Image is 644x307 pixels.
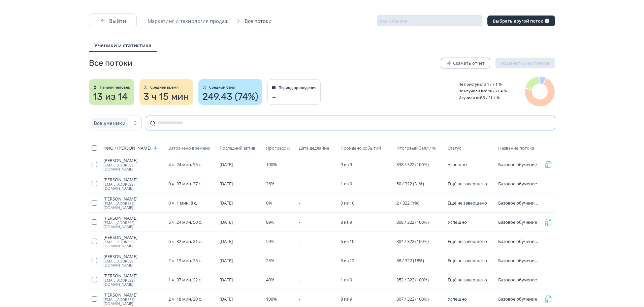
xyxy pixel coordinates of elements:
span: 3 ч 15 мин [143,91,189,102]
span: [PERSON_NAME] [103,273,163,278]
span: - [299,277,300,283]
span: Базовое обучение [498,181,539,186]
span: [PERSON_NAME] [103,235,163,240]
span: [EMAIL_ADDRESS][DOMAIN_NAME] [103,182,163,190]
span: [EMAIL_ADDRESS][DOMAIN_NAME] [103,240,163,248]
span: 25% [266,257,275,264]
span: - [299,257,300,264]
span: Базовое обучение [498,277,539,282]
span: [EMAIL_ADDRESS][DOMAIN_NAME] [103,278,163,286]
span: Прогресс % [266,145,290,151]
a: [PERSON_NAME][EMAIL_ADDRESS][DOMAIN_NAME] [103,196,163,210]
span: Ученики и статистика [94,42,152,49]
span: Успешно [448,296,467,302]
span: Статус [448,145,461,151]
span: [PERSON_NAME] [103,177,163,182]
span: - [299,238,300,244]
span: [PERSON_NAME] [103,215,163,221]
span: 0% [266,200,272,206]
span: [PERSON_NAME] [103,158,163,163]
span: 1 из 9 [341,181,352,187]
span: [PERSON_NAME] [103,196,163,202]
span: Маркетинг и технология продаж [148,18,232,24]
span: 8 из 9 [341,296,352,302]
span: [EMAIL_ADDRESS][DOMAIN_NAME] [103,202,163,210]
span: 6 из 10 [341,238,354,244]
span: 6 ч. 32 мин. 21 с. [168,238,202,244]
span: 13 из 14 [93,91,128,102]
span: Все ученики [94,120,126,126]
span: 100% [266,161,277,167]
a: [PERSON_NAME][EMAIL_ADDRESS][DOMAIN_NAME] [103,215,163,229]
span: 249.43 (74%) [202,91,258,102]
span: [DATE] [220,238,233,244]
a: [PERSON_NAME][EMAIL_ADDRESS][DOMAIN_NAME] [103,273,163,286]
a: [PERSON_NAME][EMAIL_ADDRESS][DOMAIN_NAME] [103,292,163,306]
span: [DATE] [220,257,233,264]
span: 304 / 322 (100%) [396,238,429,244]
span: [DATE] [220,277,233,283]
button: Пройдено событий [341,144,382,152]
span: - [299,161,300,167]
span: [DATE] [220,200,233,206]
span: 8 из 9 [341,219,352,225]
span: 1 ч. 37 мин. 22 с. [168,277,202,283]
span: Базовое обучение 2.0 [498,239,539,244]
span: - [299,181,300,187]
span: - [299,296,300,302]
span: 1 из 9 [341,277,352,283]
span: Изучили всё 3 / 21.4 % [453,95,500,100]
span: [EMAIL_ADDRESS][DOMAIN_NAME] [103,221,163,229]
span: Ещё не завершено [448,277,487,283]
button: Все события [377,16,482,26]
span: Последний актив [220,145,255,151]
span: Пройдено событий [341,145,381,151]
button: ФИО / [PERSON_NAME] [103,144,159,152]
span: 9 из 9 [341,161,352,167]
button: Затрачено времени [168,144,212,152]
span: Средний балл [209,85,235,89]
span: 58 / 322 (18%) [396,257,424,264]
span: 59% [266,238,275,244]
button: Выбрать другой поток [487,16,555,26]
span: Базовое обучение [498,162,539,167]
button: Все ученики [89,116,142,130]
button: Прогресс % [266,144,292,152]
span: - [299,200,300,206]
button: Дата дедлайна [299,144,330,152]
span: - [272,92,277,102]
span: 3 из 12 [341,257,354,264]
a: [PERSON_NAME][EMAIL_ADDRESS][DOMAIN_NAME] [103,177,163,190]
span: Название потока [498,145,534,151]
span: Базовое обучение [498,219,539,225]
span: 26% [266,181,275,187]
span: [DATE] [220,161,233,167]
button: Итоговый балл / % [396,144,437,152]
span: Не изучили всё 10 / 71.4 % [453,88,507,93]
span: 100% [266,296,277,302]
span: Не приступали 1 / 7.1 % [453,82,502,87]
span: Все потоки [89,58,133,68]
span: Среднее время [150,85,179,89]
span: [DATE] [220,219,233,225]
span: Ещё не завершено [448,257,487,264]
span: 0 ч. 37 мин. 37 с. [168,181,202,187]
span: Базовое обучение 2.0 [498,200,539,206]
span: [DATE] [220,181,233,187]
span: Начали человек [100,85,130,89]
span: 0 ч. 1 мин. 8 с. [168,200,197,206]
span: Затрачено времени [168,145,211,151]
button: Выйти [89,13,137,28]
span: Базовое обучение [498,296,539,302]
span: [PERSON_NAME] [103,254,163,259]
span: 338 / 322 (100%) [396,161,429,167]
span: Период проведения [279,86,316,90]
span: 50 / 322 (31%) [396,181,424,187]
span: Базовое обучение 2.0 [498,258,539,263]
span: 89% [266,219,275,225]
a: [PERSON_NAME][EMAIL_ADDRESS][DOMAIN_NAME] [103,158,163,171]
a: [PERSON_NAME][EMAIL_ADDRESS][DOMAIN_NAME] [103,254,163,267]
span: 307 / 322 (100%) [396,296,429,302]
span: [PERSON_NAME] [103,292,163,298]
button: Скачать отчёт [441,58,490,68]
